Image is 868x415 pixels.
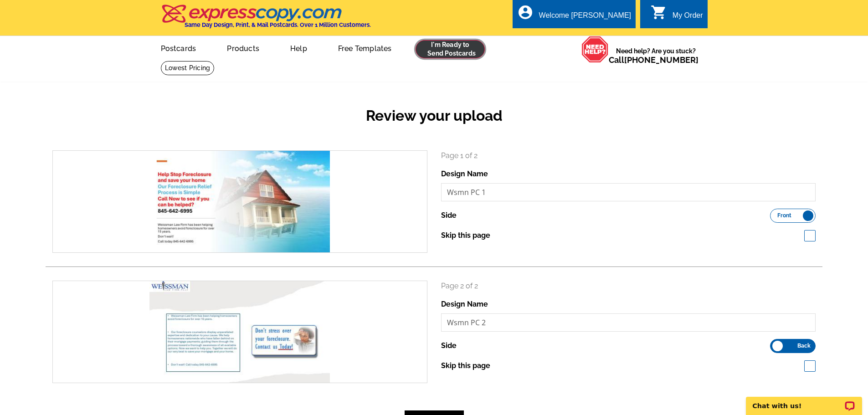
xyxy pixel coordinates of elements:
h2: Review your upload [46,107,822,124]
input: File Name [441,183,816,201]
p: Page 2 of 2 [441,281,816,292]
label: Skip this page [441,230,490,241]
a: Products [212,37,274,58]
i: shopping_cart [651,4,667,20]
iframe: LiveChat chat widget [740,386,868,415]
div: Welcome [PERSON_NAME] [539,11,631,24]
span: Need help? Are you stuck? [609,46,703,65]
div: My Order [673,11,703,24]
label: Side [441,340,457,351]
span: Call [609,55,699,65]
input: File Name [441,313,816,332]
img: help [581,36,609,63]
a: Help [276,37,322,58]
span: Back [797,343,811,348]
a: [PHONE_NUMBER] [624,55,699,65]
a: shopping_cart My Order [651,10,703,21]
a: Same Day Design, Print, & Mail Postcards. Over 1 Million Customers. [161,11,371,28]
span: Front [777,213,791,218]
h4: Same Day Design, Print, & Mail Postcards. Over 1 Million Customers. [185,21,371,28]
i: account_circle [517,4,534,20]
a: Postcards [146,37,211,58]
p: Page 1 of 2 [441,150,816,161]
label: Design Name [441,169,488,179]
label: Skip this page [441,360,490,371]
label: Side [441,210,457,221]
label: Design Name [441,299,488,310]
a: Free Templates [324,37,406,58]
